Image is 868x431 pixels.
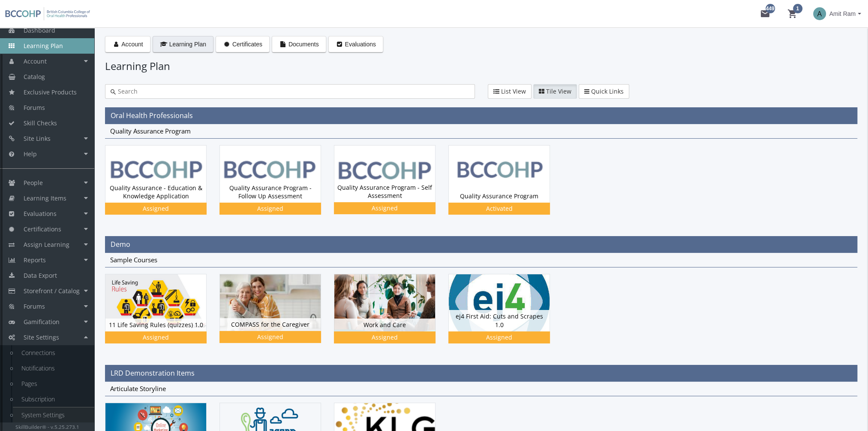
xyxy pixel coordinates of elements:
span: Dashboard [24,26,55,34]
span: Oral Health Professionals [111,111,193,120]
span: LRD Demonstration Items [111,368,195,378]
span: Skill Checks [24,119,57,127]
span: Catalog [24,73,45,81]
i: Certificates [223,41,231,47]
span: Site Settings [24,333,59,341]
a: Pages [13,376,94,392]
button: Account [105,36,150,52]
a: Notifications [13,361,94,376]
span: Certifications [24,225,61,233]
a: Connections [13,345,94,361]
span: Learning Items [24,194,66,202]
button: Evaluations [328,36,383,52]
span: Forums [24,103,45,112]
div: Assigned [336,204,434,212]
span: Learning Plan [24,42,63,50]
mat-icon: shopping_cart [787,9,798,19]
div: Assigned [336,333,434,342]
button: Certificates [216,36,270,52]
div: Assigned [450,333,548,342]
span: Forums [24,302,45,310]
button: Learning Plan [153,36,213,52]
span: Tile View [546,87,571,95]
i: Documents [279,41,287,47]
div: Quality Assurance Program - Self Assessment [334,145,448,227]
div: COMPASS for the Caregiver [220,318,321,331]
mat-icon: mail [760,9,770,19]
span: Exclusive Products [24,88,77,96]
span: Learning Plan [169,41,206,48]
span: Quality Assurance Program [110,127,191,135]
div: Quality Assurance Program [448,145,563,227]
i: Account [112,41,120,47]
span: Site Links [24,134,51,143]
div: Quality Assurance Program [449,190,550,203]
div: Quality Assurance Program - Follow Up Assessment [219,145,334,228]
div: Assigned [221,333,319,341]
span: Evaluations [24,209,57,218]
span: Storefront / Catalog [24,287,80,295]
a: System Settings [13,407,94,423]
div: COMPASS for the Caregiver [219,274,334,356]
div: Quality Assurance - Education & Knowledge Application [105,182,206,203]
span: People [24,179,43,187]
div: Assigned [221,204,319,213]
input: Search [116,87,469,96]
span: Data Export [24,271,57,279]
div: Work and Care [334,274,448,356]
button: Documents [272,36,326,52]
span: Help [24,150,37,158]
div: Work and Care [334,319,435,331]
div: 11 Life Saving Rules (quizzes) 1.0 [105,274,219,356]
div: Assigned [107,333,205,342]
span: Assign Learning [24,240,69,249]
span: Amit Ram [829,6,856,21]
div: 11 Life Saving Rules (quizzes) 1.0 [105,319,206,331]
div: ej4 First Aid: Cuts and Scrapes 1.0 [449,310,550,331]
span: Account [24,57,47,65]
span: Certificates [232,41,262,48]
div: Quality Assurance - Education & Knowledge Application [105,145,219,228]
div: Assigned [107,204,205,213]
div: Activated [450,204,548,213]
h1: Learning Plan [105,59,857,73]
span: Documents [288,41,319,48]
small: SkillBuilder® - v.5.25.273.1 [15,423,79,430]
span: Gamification [24,318,60,326]
span: Articulate Storyline [110,384,166,393]
i: Evaluations [336,41,343,47]
span: Evaluations [345,41,376,48]
a: Subscription [13,392,94,407]
div: ej4 First Aid: Cuts and Scrapes 1.0 [448,274,563,356]
span: Quick Links [591,87,624,95]
div: Quality Assurance Program - Follow Up Assessment [220,182,321,203]
i: Learning Plan [160,41,168,47]
span: A [813,7,826,20]
span: Demo [111,240,130,249]
span: Sample Courses [110,255,157,264]
span: Account [121,41,143,48]
div: Quality Assurance Program - Self Assessment [334,181,435,202]
span: List View [501,87,526,95]
span: Reports [24,256,46,264]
